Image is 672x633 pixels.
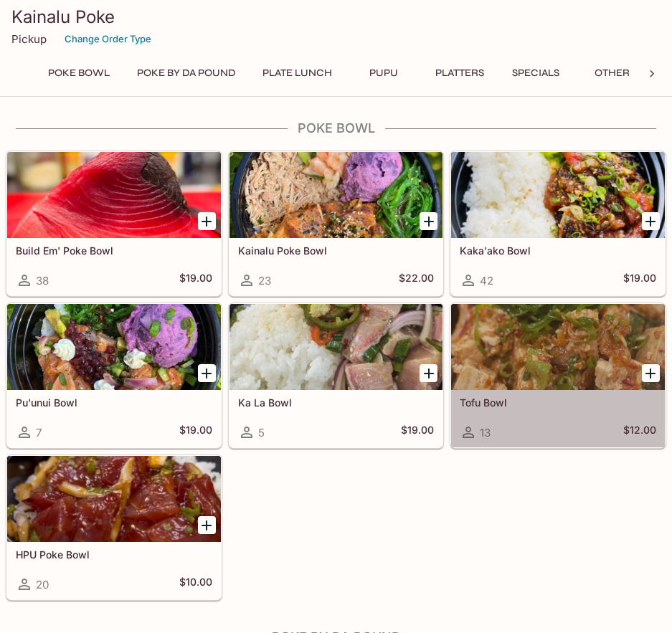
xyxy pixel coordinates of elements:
[16,396,212,409] h5: Pu'unui Bowl
[451,304,665,390] div: Tofu Bowl
[460,244,656,257] h5: Kaka'ako Bowl
[229,303,444,448] a: Ka La Bowl5$19.00
[399,272,434,289] h5: $22.00
[229,304,443,390] div: Ka La Bowl
[427,63,492,83] button: Platters
[36,426,42,439] span: 7
[238,396,435,409] h5: Ka La Bowl
[198,516,216,534] button: Add HPU Poke Bowl
[36,274,49,287] span: 38
[451,152,665,238] div: Kaka'ako Bowl
[179,576,212,593] h5: $10.00
[11,32,47,46] p: Pickup
[36,578,49,591] span: 20
[129,63,243,83] button: Poke By Da Pound
[420,364,437,382] button: Add Ka La Bowl
[623,272,656,289] h5: $19.00
[255,63,340,83] button: Plate Lunch
[480,426,491,439] span: 13
[6,303,222,448] a: Pu'unui Bowl7$19.00
[7,152,221,238] div: Build Em' Poke Bowl
[450,151,666,296] a: Kaka'ako Bowl42$19.00
[623,424,656,441] h5: $12.00
[229,152,443,238] div: Kainalu Poke Bowl
[450,303,666,448] a: Tofu Bowl13$12.00
[198,212,216,230] button: Add Build Em' Poke Bowl
[229,151,444,296] a: Kainalu Poke Bowl23$22.00
[503,63,568,83] button: Specials
[420,212,437,230] button: Add Kainalu Poke Bowl
[16,244,212,257] h5: Build Em' Poke Bowl
[198,364,216,382] button: Add Pu'unui Bowl
[6,151,222,296] a: Build Em' Poke Bowl38$19.00
[401,424,434,441] h5: $19.00
[7,304,221,390] div: Pu'unui Bowl
[58,28,158,50] button: Change Order Type
[642,212,660,230] button: Add Kaka'ako Bowl
[6,455,222,600] a: HPU Poke Bowl20$10.00
[40,63,118,83] button: Poke Bowl
[16,548,212,561] h5: HPU Poke Bowl
[258,274,271,287] span: 23
[460,396,656,409] h5: Tofu Bowl
[7,456,221,542] div: HPU Poke Bowl
[579,63,644,83] button: Other
[258,426,265,439] span: 5
[179,272,212,289] h5: $19.00
[6,120,666,136] h4: Poke Bowl
[351,63,416,83] button: Pupu
[642,364,660,382] button: Add Tofu Bowl
[480,274,493,287] span: 42
[11,6,661,28] h3: Kainalu Poke
[179,424,212,441] h5: $19.00
[238,244,435,257] h5: Kainalu Poke Bowl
